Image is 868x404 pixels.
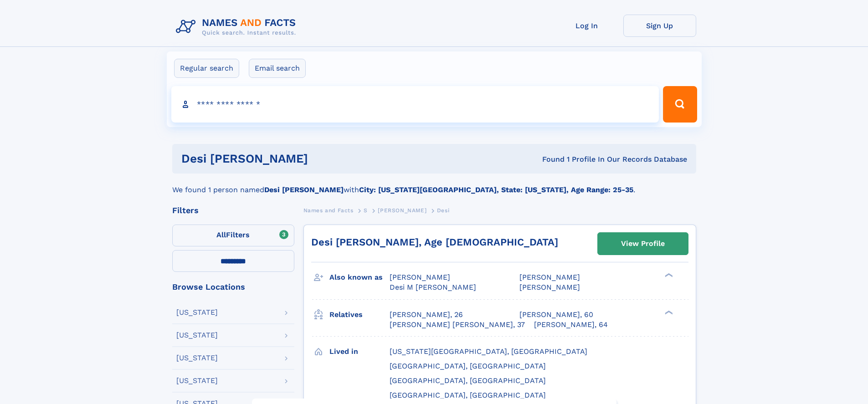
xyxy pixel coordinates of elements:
label: Regular search [174,59,239,78]
a: [PERSON_NAME], 26 [390,310,463,320]
h3: Also known as [329,270,390,285]
a: Desi [PERSON_NAME], Age [DEMOGRAPHIC_DATA] [311,236,558,248]
a: [PERSON_NAME], 60 [519,310,593,320]
a: Log In [550,15,623,37]
b: Desi [PERSON_NAME] [264,185,344,194]
div: [US_STATE] [176,354,218,362]
div: [US_STATE] [176,377,218,384]
span: [US_STATE][GEOGRAPHIC_DATA], [GEOGRAPHIC_DATA] [390,347,587,356]
span: [PERSON_NAME] [390,273,450,281]
h3: Relatives [329,307,390,322]
a: Names and Facts [303,205,354,216]
span: S [364,207,368,214]
div: Filters [172,206,294,215]
span: [PERSON_NAME] [378,207,426,214]
span: [PERSON_NAME] [519,273,580,281]
a: [PERSON_NAME] [PERSON_NAME], 37 [390,320,525,330]
button: Search Button [663,86,697,123]
span: [GEOGRAPHIC_DATA], [GEOGRAPHIC_DATA] [390,391,546,399]
a: S [364,205,368,216]
div: [US_STATE] [176,309,218,316]
b: City: [US_STATE][GEOGRAPHIC_DATA], State: [US_STATE], Age Range: 25-35 [359,185,633,194]
a: Sign Up [623,15,696,37]
a: [PERSON_NAME] [378,205,426,216]
span: [GEOGRAPHIC_DATA], [GEOGRAPHIC_DATA] [390,376,546,385]
a: [PERSON_NAME], 64 [534,320,608,330]
a: View Profile [598,233,688,255]
div: Browse Locations [172,283,294,291]
div: [US_STATE] [176,332,218,339]
span: All [216,230,226,239]
input: search input [171,86,659,123]
span: Desi [437,207,449,214]
img: Logo Names and Facts [172,15,303,39]
div: We found 1 person named with . [172,174,696,195]
span: Desi M [PERSON_NAME] [390,283,476,291]
span: [PERSON_NAME] [519,283,580,291]
label: Filters [172,225,294,246]
div: View Profile [621,233,665,254]
div: ❯ [663,309,673,315]
h1: desi [PERSON_NAME] [181,153,425,164]
span: [GEOGRAPHIC_DATA], [GEOGRAPHIC_DATA] [390,362,546,370]
div: Found 1 Profile In Our Records Database [425,154,687,164]
label: Email search [249,59,306,78]
h3: Lived in [329,344,390,359]
div: ❯ [663,272,673,278]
